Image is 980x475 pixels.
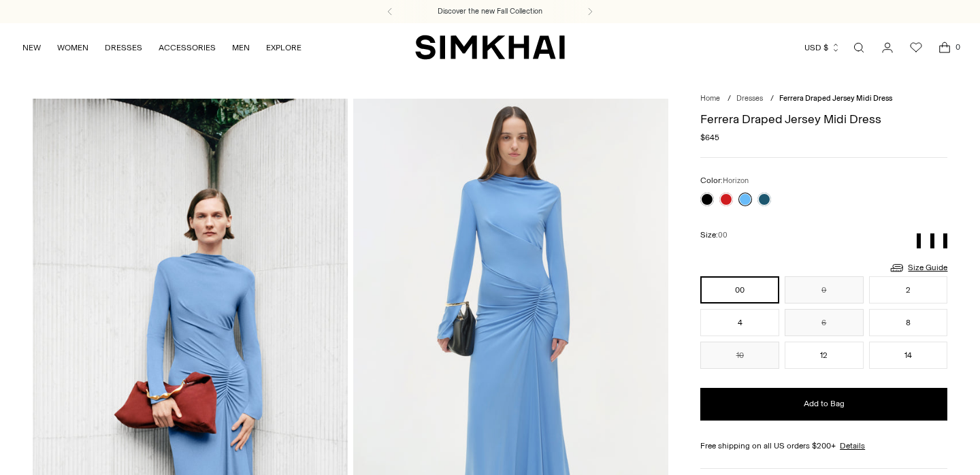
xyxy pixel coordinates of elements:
[700,342,779,369] button: 10
[700,229,728,242] label: Size:
[874,34,901,61] a: Go to the account page
[951,41,964,53] span: 0
[700,388,947,421] button: Add to Bag
[889,259,947,276] a: Size Guide
[700,309,779,336] button: 4
[770,93,774,105] div: /
[785,342,864,369] button: 12
[804,398,845,410] span: Add to Bag
[785,309,864,336] button: 6
[700,131,719,144] span: $645
[723,176,749,185] span: Horizon
[415,34,565,61] a: SIMKHAI
[718,231,728,240] span: 00
[869,309,948,336] button: 8
[779,94,892,103] span: Ferrera Draped Jersey Midi Dress
[22,33,41,63] a: NEW
[700,93,947,105] nav: breadcrumbs
[700,174,749,187] label: Color:
[902,34,930,61] a: Wishlist
[438,6,542,17] a: Discover the new Fall Collection
[232,33,250,63] a: MEN
[736,94,763,103] a: Dresses
[785,276,864,304] button: 0
[869,342,948,369] button: 14
[700,276,779,304] button: 00
[931,34,958,61] a: Open cart modal
[700,94,720,103] a: Home
[845,34,872,61] a: Open search modal
[700,113,947,125] h1: Ferrera Draped Jersey Midi Dress
[700,440,947,452] div: Free shipping on all US orders $200+
[804,33,840,63] button: USD $
[266,33,301,63] a: EXPLORE
[869,276,948,304] button: 2
[105,33,142,63] a: DRESSES
[159,33,216,63] a: ACCESSORIES
[840,440,865,452] a: Details
[728,93,731,105] div: /
[57,33,88,63] a: WOMEN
